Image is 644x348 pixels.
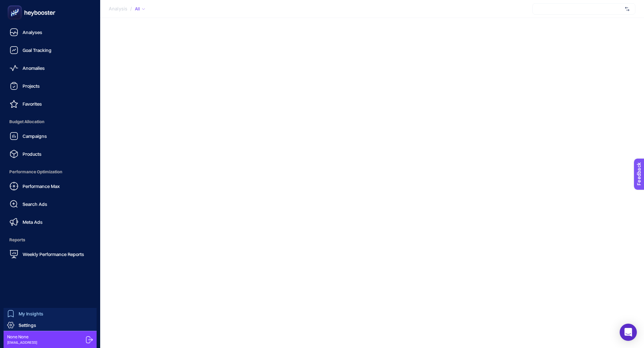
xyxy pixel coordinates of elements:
a: Meta Ads [6,215,94,229]
span: Budget Allocation [6,115,94,129]
a: Favorites [6,97,94,111]
span: Projects [23,83,40,89]
span: Performance Optimization [6,165,94,179]
span: None None [7,334,37,340]
span: Analysis [109,6,127,12]
div: All [135,6,145,12]
span: Reports [6,233,94,247]
span: Products [23,151,42,157]
span: [EMAIL_ADDRESS] [7,340,37,345]
span: Analyses [23,29,42,35]
img: svg%3e [625,5,629,13]
span: / [130,6,132,11]
a: Analyses [6,25,94,39]
span: My Insights [19,311,43,316]
a: Search Ads [6,197,94,211]
a: Weekly Performance Reports [6,247,94,261]
span: Campaigns [23,133,47,139]
span: Goal Tracking [23,47,52,53]
a: Settings [4,319,97,331]
span: Meta Ads [23,219,43,225]
span: Performance Max [23,183,60,189]
div: Open Intercom Messenger [620,324,637,341]
a: My Insights [4,308,97,319]
span: Settings [19,322,36,328]
a: Goal Tracking [6,43,94,57]
span: Weekly Performance Reports [23,251,84,257]
a: Projects [6,79,94,93]
a: Campaigns [6,129,94,143]
span: Favorites [23,101,42,107]
span: Feedback [4,2,27,8]
span: Search Ads [23,201,47,207]
a: Anomalies [6,61,94,75]
span: Anomalies [23,65,45,71]
a: Products [6,147,94,161]
a: Performance Max [6,179,94,193]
